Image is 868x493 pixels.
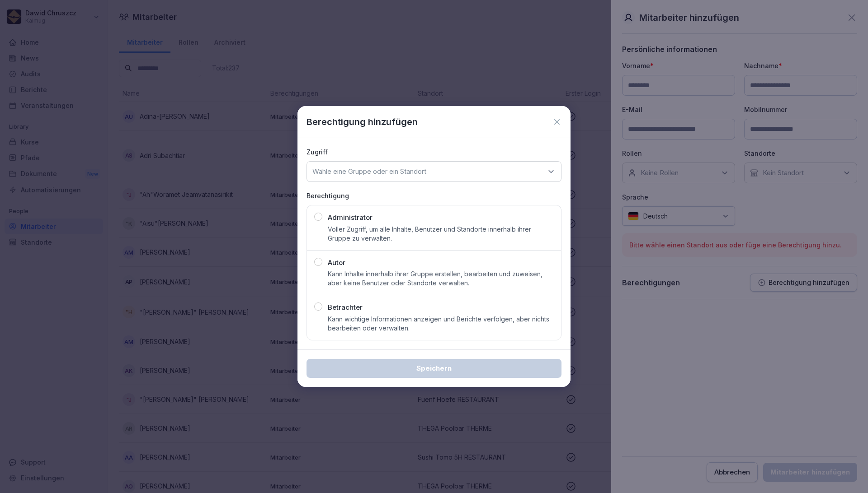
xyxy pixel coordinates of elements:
[328,270,554,288] p: Kann Inhalte innerhalb ihrer Gruppe erstellen, bearbeiten und zuweisen, aber keine Benutzer oder ...
[328,315,554,333] p: Kann wichtige Informationen anzeigen und Berichte verfolgen, aber nichts bearbeiten oder verwalten.
[307,147,561,157] p: Zugriff
[312,167,426,176] p: Wähle eine Gruppe oder ein Standort
[307,115,418,129] p: Berechtigung hinzufügen
[307,359,561,378] button: Speichern
[314,363,554,373] div: Speichern
[307,191,561,200] p: Berechtigung
[328,302,363,313] p: Betrachter
[328,213,373,223] p: Administrator
[328,258,345,268] p: Autor
[328,225,554,243] p: Voller Zugriff, um alle Inhalte, Benutzer und Standorte innerhalb ihrer Gruppe zu verwalten.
